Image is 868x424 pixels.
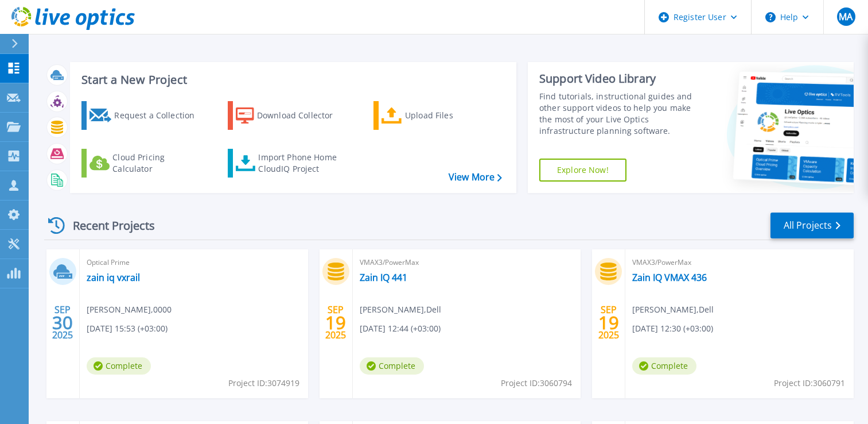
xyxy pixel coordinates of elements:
span: Optical Prime [87,256,301,269]
a: All Projects [770,213,854,238]
span: [PERSON_NAME] , 0000 [87,303,172,316]
div: Cloud Pricing Calculator [112,152,204,175]
a: Zain IQ VMAX 436 [632,272,707,283]
div: Find tutorials, instructional guides and other support videos to help you make the most of your L... [539,91,703,137]
span: 19 [598,318,619,327]
span: [DATE] 12:44 (+03:00) [360,322,441,335]
div: Support Video Library [539,71,703,86]
div: Recent Projects [44,211,170,240]
a: zain iq vxrail [87,272,140,283]
a: Zain IQ 441 [360,272,407,283]
h3: Start a New Project [81,74,501,86]
a: Upload Files [373,101,501,130]
div: Upload Files [405,104,497,127]
span: 19 [325,318,346,327]
span: Complete [87,357,151,375]
span: [DATE] 12:30 (+03:00) [632,322,713,335]
div: SEP 2025 [325,302,347,344]
span: 30 [52,318,73,327]
span: Complete [632,357,696,375]
div: Download Collector [257,104,349,127]
span: Project ID: 3060794 [501,377,572,390]
a: Cloud Pricing Calculator [81,149,209,178]
div: SEP 2025 [52,302,73,344]
span: [PERSON_NAME] , Dell [632,303,714,316]
span: MA [839,12,853,21]
div: Import Phone Home CloudIQ Project [258,152,348,175]
a: Explore Now! [539,159,626,182]
div: Request a Collection [114,104,206,127]
span: [PERSON_NAME] , Dell [360,303,441,316]
span: Complete [360,357,424,375]
span: VMAX3/PowerMax [360,256,574,269]
div: SEP 2025 [598,302,620,344]
a: Download Collector [228,101,356,130]
span: Project ID: 3074919 [228,377,299,390]
span: VMAX3/PowerMax [632,256,847,269]
a: Request a Collection [81,101,209,130]
span: Project ID: 3060791 [774,377,845,390]
a: View More [449,172,502,183]
span: [DATE] 15:53 (+03:00) [87,322,168,335]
